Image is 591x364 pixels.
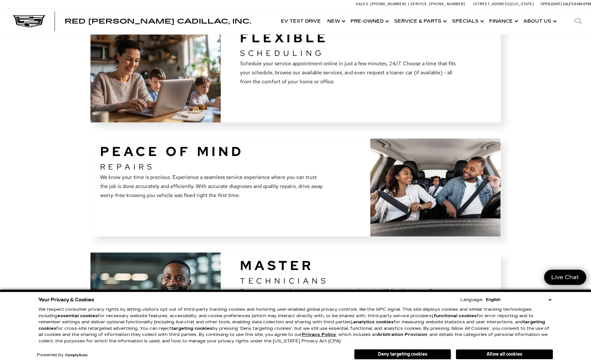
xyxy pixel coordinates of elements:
[100,161,324,173] h5: Repairs
[520,8,559,34] a: About Us
[410,2,428,6] span: Service:
[100,173,324,200] p: We know your time is precious. Experience a seamless service experience where you can trust the j...
[391,8,449,34] a: Service & Parts
[541,2,562,6] span: Open [DATE]
[240,256,464,275] h3: Master
[240,47,464,59] h5: Scheduling
[370,2,406,6] span: [PHONE_NUMBER]
[240,287,464,314] p: Experience matters. Our service department is staffed with ASE Certified Master Technicians, the ...
[429,2,465,6] span: [PHONE_NUMBER]
[484,296,553,303] select: Language Select
[548,274,582,281] span: Live Chat
[356,2,369,6] span: Sales:
[38,295,94,304] span: Your Privacy & Cookies
[456,349,553,359] button: Allow all cookies
[13,15,45,27] img: Cadillac Dark Logo with Cadillac White Text
[65,17,251,25] span: Red [PERSON_NAME] Cadillac, Inc.
[324,8,347,34] a: New
[38,319,545,331] strong: targeting cookies
[449,8,486,34] a: Specials
[302,332,336,337] a: Privacy Policy
[240,275,464,287] h5: Technicians
[58,313,98,318] strong: essential cookies
[460,298,483,302] div: Language:
[486,8,520,34] a: Finance
[65,18,251,25] a: Red [PERSON_NAME] Cadillac, Inc.
[408,2,467,6] a: Service: [PHONE_NUMBER]
[473,2,534,6] a: [STREET_ADDRESS][US_STATE]
[240,59,464,86] p: Schedule your service appointment online in just a few minutes, 24/7. Choose a time that fits you...
[65,353,88,357] a: ComplyAuto
[347,8,391,34] a: Pre-Owned
[240,28,464,47] h3: Flexible
[574,2,591,6] span: 9 AM-6 PM
[434,313,477,318] strong: functional cookies
[356,2,408,6] a: Sales: [PHONE_NUMBER]
[544,270,586,285] a: Live Chat
[90,25,221,122] img: Flexible
[353,319,394,325] strong: analytics cookies
[377,332,427,337] strong: Arbitration Provision
[278,8,324,34] a: EV Test Drive
[563,2,574,6] span: Sales:
[354,349,451,359] button: Deny targeting cookies
[171,326,212,331] strong: targeting cookies
[38,307,553,344] p: We respect consumer privacy rights by letting visitors opt out of third-party tracking cookies an...
[370,139,501,236] img: Peace Of Mind
[37,353,88,357] div: Powered by
[90,253,221,350] img: Master
[100,142,324,161] h3: Peace Of Mind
